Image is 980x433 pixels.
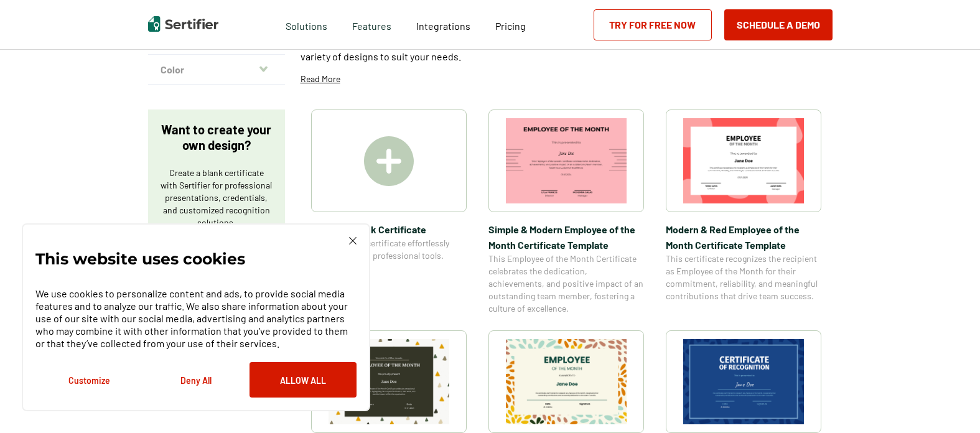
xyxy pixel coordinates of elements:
img: Cookie Popup Close [349,237,357,244]
img: Create A Blank Certificate [364,136,414,186]
p: We use cookies to personalize content and ads, to provide social media features and to analyze ou... [35,287,357,350]
img: Simple & Modern Employee of the Month Certificate Template [506,118,627,203]
span: Solutions [286,17,327,32]
a: Simple & Modern Employee of the Month Certificate TemplateSimple & Modern Employee of the Month C... [488,109,644,315]
img: Modern Dark Blue Employee of the Month Certificate Template [683,339,804,424]
img: Simple & Colorful Employee of the Month Certificate Template [329,339,449,424]
span: This Employee of the Month Certificate celebrates the dedication, achievements, and positive impa... [488,253,644,315]
span: Create a blank certificate effortlessly using Sertifier’s professional tools. [311,237,467,262]
span: Simple & Modern Employee of the Month Certificate Template [488,221,644,253]
span: Pricing [495,20,526,32]
button: Color [148,55,285,85]
img: Sertifier | Digital Credentialing Platform [148,16,218,32]
span: Modern & Red Employee of the Month Certificate Template [666,221,821,253]
button: Allow All [250,362,357,398]
p: This website uses cookies [35,253,245,265]
button: Deny All [142,362,250,398]
img: Simple and Patterned Employee of the Month Certificate Template [506,339,627,424]
p: Create a blank certificate with Sertifier for professional presentations, credentials, and custom... [161,167,273,229]
span: Features [352,17,391,32]
img: Modern & Red Employee of the Month Certificate Template [683,118,804,203]
button: Schedule a Demo [724,9,833,40]
a: Try for Free Now [594,9,712,40]
a: Pricing [495,17,526,32]
span: Integrations [416,20,470,32]
p: Want to create your own design? [161,122,273,153]
a: Modern & Red Employee of the Month Certificate TemplateModern & Red Employee of the Month Certifi... [666,109,821,315]
a: Integrations [416,17,470,32]
span: This certificate recognizes the recipient as Employee of the Month for their commitment, reliabil... [666,253,821,302]
p: Read More [301,73,340,85]
button: Customize [35,362,142,398]
span: Create A Blank Certificate [311,221,467,237]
